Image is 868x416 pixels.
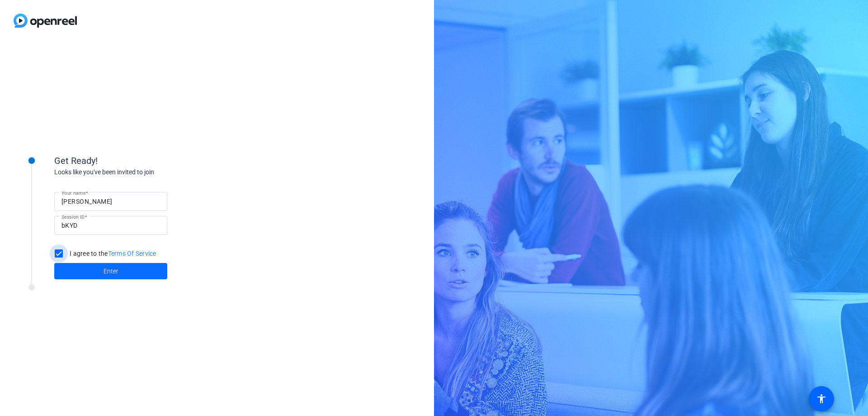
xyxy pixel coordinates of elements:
[108,250,156,257] a: Terms Of Service
[104,267,118,276] span: Enter
[61,190,85,196] mat-label: Your name
[816,393,827,404] mat-icon: accessibility
[54,167,235,177] div: Looks like you've been invited to join
[68,249,156,258] label: I agree to the
[54,263,167,279] button: Enter
[61,214,85,220] mat-label: Session ID
[54,154,235,167] div: Get Ready!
